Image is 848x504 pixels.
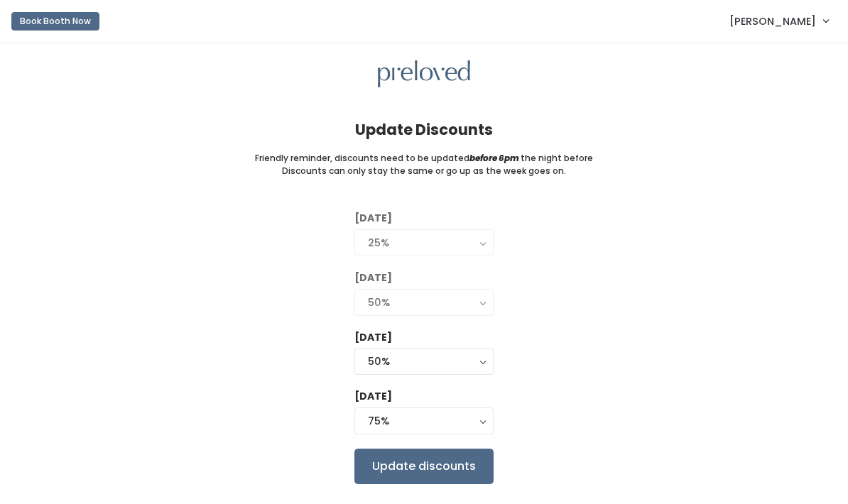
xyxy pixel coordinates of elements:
[255,152,593,165] small: Friendly reminder, discounts need to be updated the night before
[282,165,566,177] small: Discounts can only stay the same or go up as the week goes on.
[354,211,392,226] label: [DATE]
[368,413,480,429] div: 75%
[354,289,494,316] button: 50%
[11,12,99,31] button: Book Booth Now
[354,407,494,434] button: 75%
[729,13,816,29] span: [PERSON_NAME]
[368,235,480,251] div: 25%
[715,6,842,36] a: [PERSON_NAME]
[354,270,392,285] label: [DATE]
[354,449,494,484] input: Update discounts
[354,348,494,375] button: 50%
[354,389,392,404] label: [DATE]
[378,60,470,88] img: preloved logo
[368,295,480,310] div: 50%
[354,229,494,256] button: 25%
[368,354,480,369] div: 50%
[355,121,493,138] h4: Update Discounts
[469,152,519,164] i: before 6pm
[354,330,392,345] label: [DATE]
[11,6,99,37] a: Book Booth Now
